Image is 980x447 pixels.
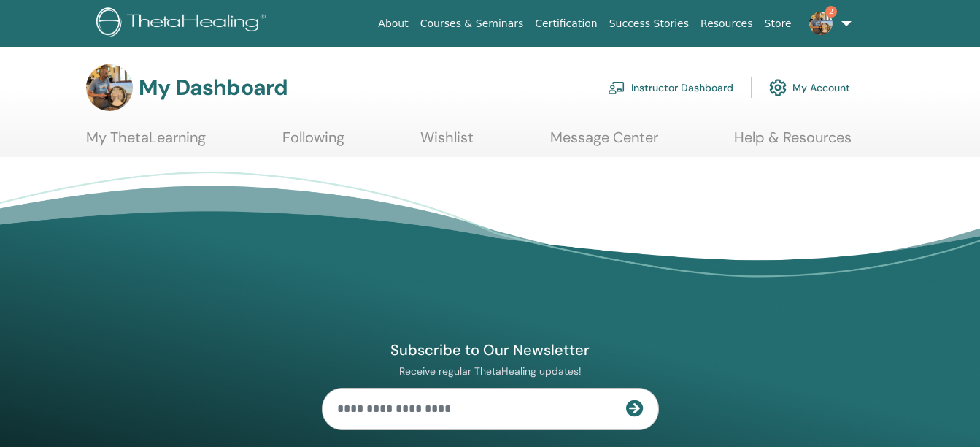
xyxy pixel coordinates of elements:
[86,129,206,157] a: My ThetaLearning
[322,340,659,359] h4: Subscribe to Our Newsletter
[759,10,798,37] a: Store
[695,10,759,37] a: Resources
[603,10,695,37] a: Success Stories
[825,6,837,18] span: 2
[282,129,344,157] a: Following
[414,10,530,37] a: Courses & Seminars
[372,10,414,37] a: About
[734,129,852,157] a: Help & Resources
[322,364,659,378] p: Receive regular ThetaHealing updates!
[86,64,133,111] img: default.jpg
[420,129,474,157] a: Wishlist
[96,7,271,40] img: logo.png
[139,74,288,101] h3: My Dashboard
[608,72,733,104] a: Instructor Dashboard
[529,10,603,37] a: Certification
[550,129,658,157] a: Message Center
[769,75,787,100] img: cog.svg
[769,72,850,104] a: My Account
[608,81,625,94] img: chalkboard-teacher.svg
[809,12,833,35] img: default.jpg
